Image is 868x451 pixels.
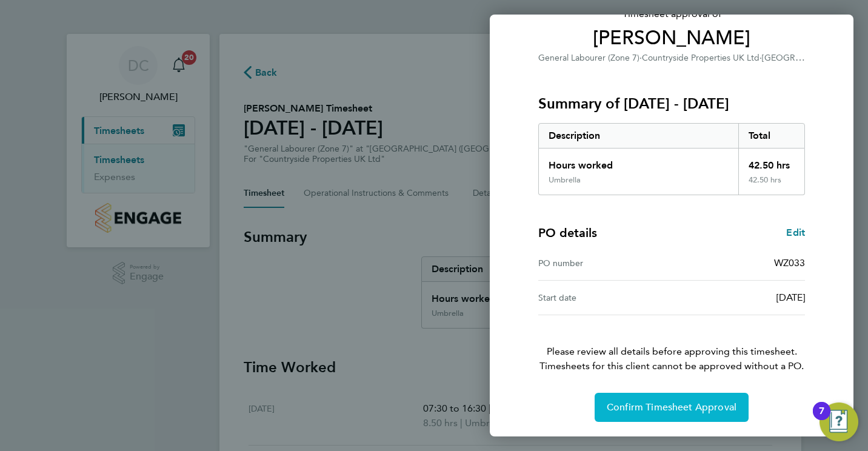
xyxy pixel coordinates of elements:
button: Confirm Timesheet Approval [595,393,749,422]
div: 7 [819,411,824,427]
div: PO number [538,256,672,270]
span: [PERSON_NAME] [538,26,805,50]
div: Total [738,124,805,148]
button: Open Resource Center, 7 new notifications [820,403,858,441]
div: Start date [538,290,672,305]
span: Confirm Timesheet Approval [607,401,736,413]
div: 42.50 hrs [738,175,805,195]
a: Edit [786,225,805,240]
span: General Labourer (Zone 7) [538,53,639,63]
h4: PO details [538,224,597,241]
div: Umbrella [549,175,581,185]
span: WZ033 [774,257,805,269]
div: [DATE] [672,290,805,305]
span: Countryside Properties UK Ltd [642,53,760,63]
span: Edit [786,227,805,238]
span: · [639,53,642,63]
p: Please review all details before approving this timesheet. [524,315,820,373]
div: 42.50 hrs [738,149,805,175]
span: · [760,53,762,63]
div: Description [539,124,738,148]
h3: Summary of [DATE] - [DATE] [538,94,805,113]
div: Hours worked [539,149,738,175]
span: Timesheets for this client cannot be approved without a PO. [524,359,820,373]
div: Summary of 04 - 10 Aug 2025 [538,123,805,195]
